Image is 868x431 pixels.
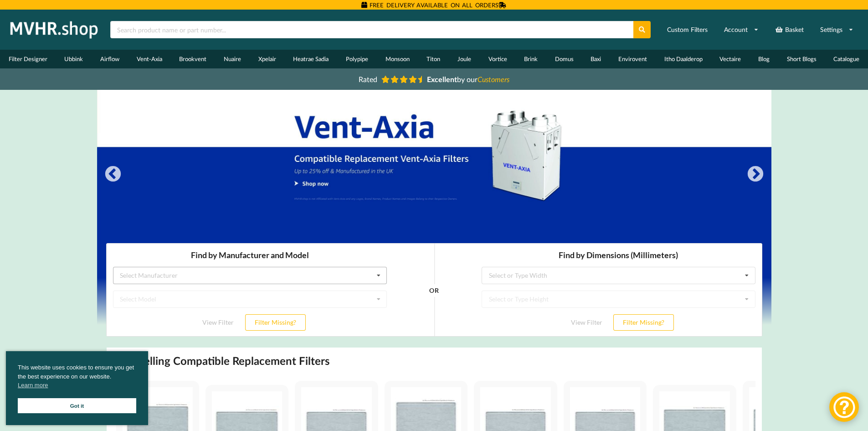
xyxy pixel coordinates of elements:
[610,50,656,68] a: Envirovent
[546,50,582,68] a: Domus
[656,50,711,68] a: Itho Daalderop
[337,50,377,68] a: Polypipe
[250,50,285,68] a: Xpelair
[215,50,250,68] a: Nuaire
[383,29,441,36] div: Select or Type Width
[750,50,778,68] a: Blog
[128,50,171,68] a: Vent-Axia
[359,75,377,83] span: Rated
[661,21,714,38] a: Custom Filters
[6,351,148,425] div: cookieconsent
[814,21,859,38] a: Settings
[825,50,868,68] a: Catalogue
[711,50,750,68] a: Vectaire
[478,75,509,83] i: Customers
[104,166,122,184] button: Previous
[418,50,449,68] a: Titon
[18,363,136,392] span: This website uses cookies to ensure you get the best experience on our website.
[18,381,48,390] a: cookies - Learn more
[377,50,418,68] a: Monsoon
[746,166,765,184] button: Next
[582,50,610,68] a: Baxi
[7,7,281,17] h3: Find by Manufacturer and Model
[769,21,810,38] a: Basket
[110,21,633,38] input: Search product name or part number...
[480,50,516,68] a: Vortice
[6,18,102,41] img: mvhr.shop.png
[284,50,337,68] a: Heatrae Sadia
[14,29,72,36] div: Select Manufacturer
[18,398,136,413] a: Got it cookie
[352,72,516,87] a: Rated Excellentby ourCustomers
[323,47,333,94] div: OR
[427,75,457,83] b: Excellent
[507,71,568,88] button: Filter Missing?
[778,50,825,68] a: Short Blogs
[515,50,546,68] a: Brink
[427,75,509,83] span: by our
[92,50,128,68] a: Airflow
[56,50,92,68] a: Ubbink
[139,71,200,88] button: Filter Missing?
[449,50,480,68] a: Joule
[718,21,765,38] a: Account
[375,7,649,17] h3: Find by Dimensions (Millimeters)
[171,50,216,68] a: Brookvent
[113,354,330,368] h2: Best Selling Compatible Replacement Filters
